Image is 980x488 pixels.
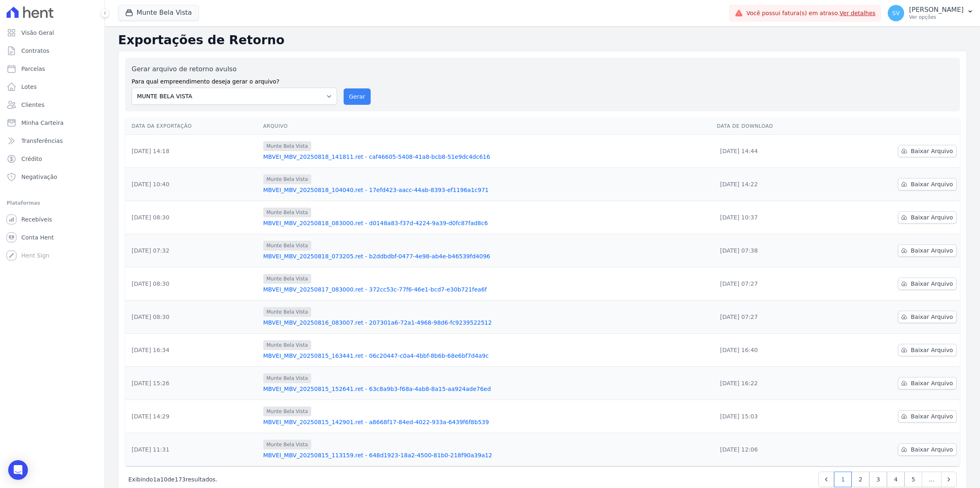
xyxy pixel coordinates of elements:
a: Recebíveis [3,211,101,228]
span: Baixar Arquivo [911,346,953,354]
label: Gerar arquivo de retorno avulso [132,64,337,74]
a: Ver detalhes [840,10,876,16]
td: [DATE] 10:40 [125,168,260,201]
a: 5 [905,472,922,487]
div: Open Intercom Messenger [8,460,28,480]
th: Data da Exportação [125,118,260,135]
a: 1 [834,472,852,487]
td: [DATE] 08:30 [125,267,260,300]
p: Exibindo a de resultados. [128,475,217,483]
span: Lotes [21,83,37,91]
td: [DATE] 10:37 [713,201,834,234]
a: Parcelas [3,61,101,77]
a: MBVEI_MBV_20250818_141811.ret - caf46605-5408-41a8-bcb8-51e9dc4dc616 [263,153,710,161]
span: Contratos [21,47,49,55]
span: 10 [160,476,168,483]
a: Visão Geral [3,25,101,41]
span: Você possui fatura(s) em atraso. [746,9,875,18]
td: [DATE] 15:03 [713,400,834,433]
span: Baixar Arquivo [911,445,953,454]
span: Munte Bela Vista [263,407,311,416]
span: Baixar Arquivo [911,213,953,221]
td: [DATE] 14:44 [713,135,834,168]
a: MBVEI_MBV_20250818_083000.ret - d0148a83-f37d-4224-9a39-d0fc87fad8c6 [263,219,710,227]
td: [DATE] 12:06 [713,433,834,466]
a: MBVEI_MBV_20250817_083000.ret - 372cc53c-77f6-46e1-bcd7-e30b721fea6f [263,285,710,294]
td: [DATE] 07:32 [125,234,260,267]
th: Data de Download [713,118,834,135]
span: Baixar Arquivo [911,280,953,288]
p: [PERSON_NAME] [909,6,964,14]
a: Baixar Arquivo [898,311,957,323]
a: MBVEI_MBV_20250816_083007.ret - 207301a6-72a1-4968-98d6-fc9239522512 [263,319,710,327]
p: Ver opções [909,14,964,20]
span: 1 [153,476,157,483]
a: Baixar Arquivo [898,443,957,456]
a: Contratos [3,43,101,59]
a: Baixar Arquivo [898,145,957,157]
a: Baixar Arquivo [898,377,957,389]
a: MBVEI_MBV_20250815_113159.ret - 648d1923-18a2-4500-81b0-218f90a39a12 [263,451,710,459]
th: Arquivo [260,118,713,135]
h2: Exportações de Retorno [118,33,967,47]
span: Negativação [21,173,57,181]
span: Baixar Arquivo [911,246,953,255]
span: Baixar Arquivo [911,180,953,188]
a: Previous [818,472,834,487]
a: MBVEI_MBV_20250815_142901.ret - a8668f17-84ed-4022-933a-6439f6f8b539 [263,418,710,426]
span: Baixar Arquivo [911,379,953,387]
button: Gerar [344,88,371,105]
a: Conta Hent [3,229,101,246]
span: Visão Geral [21,29,54,37]
td: [DATE] 16:22 [713,367,834,400]
a: 2 [852,472,869,487]
td: [DATE] 16:40 [713,334,834,367]
a: Negativação [3,169,101,185]
span: Baixar Arquivo [911,147,953,155]
td: [DATE] 16:34 [125,334,260,367]
span: Munte Bela Vista [263,373,311,383]
span: Munte Bela Vista [263,141,311,151]
button: Munte Bela Vista [118,5,199,20]
td: [DATE] 14:29 [125,400,260,433]
a: MBVEI_MBV_20250815_163441.ret - 06c20447-c0a4-4bbf-8b6b-68e6bf7d4a9c [263,352,710,360]
a: Baixar Arquivo [898,410,957,422]
a: Baixar Arquivo [898,211,957,224]
a: Transferências [3,133,101,149]
span: Munte Bela Vista [263,307,311,317]
a: MBVEI_MBV_20250818_073205.ret - b2ddbdbf-0477-4e98-ab4e-b46539fd4096 [263,252,710,260]
a: Baixar Arquivo [898,244,957,257]
a: Baixar Arquivo [898,344,957,356]
a: Next [941,472,957,487]
a: Crédito [3,151,101,167]
td: [DATE] 07:27 [713,300,834,334]
a: Baixar Arquivo [898,278,957,290]
span: Munte Bela Vista [263,340,311,350]
a: MBVEI_MBV_20250815_152641.ret - 63c8a9b3-f68a-4ab8-8a15-aa924ade76ed [263,385,710,393]
span: Crédito [21,155,42,163]
span: Parcelas [21,65,45,73]
td: [DATE] 07:27 [713,267,834,300]
span: Baixar Arquivo [911,313,953,321]
td: [DATE] 08:30 [125,300,260,334]
span: Minha Carteira [21,119,64,127]
a: Lotes [3,79,101,95]
a: Baixar Arquivo [898,178,957,190]
td: [DATE] 07:38 [713,234,834,267]
a: MBVEI_MBV_20250818_104040.ret - 17efd423-aacc-44ab-8393-ef1196a1c971 [263,186,710,194]
span: Recebíveis [21,215,52,224]
button: SV [PERSON_NAME] Ver opções [881,2,980,25]
span: Munte Bela Vista [263,174,311,184]
span: Conta Hent [21,233,54,242]
span: 173 [175,476,186,483]
span: Transferências [21,137,63,145]
a: 3 [869,472,887,487]
span: Baixar Arquivo [911,412,953,420]
span: … [922,472,941,487]
td: [DATE] 14:22 [713,168,834,201]
span: Munte Bela Vista [263,241,311,251]
div: Plataformas [7,198,98,208]
td: [DATE] 08:30 [125,201,260,234]
label: Para qual empreendimento deseja gerar o arquivo? [132,74,337,86]
a: 4 [887,472,905,487]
